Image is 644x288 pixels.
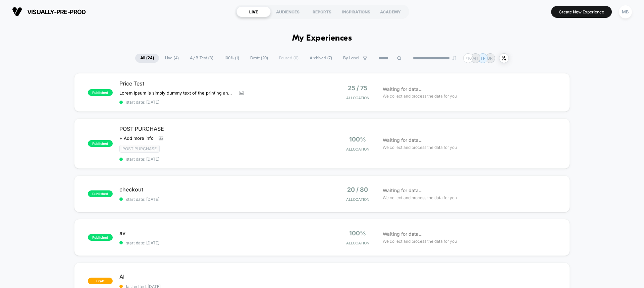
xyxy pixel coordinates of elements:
[349,136,366,143] span: 100%
[346,96,369,100] span: Allocation
[619,5,632,18] div: MB
[551,6,612,18] button: Create New Experience
[119,197,322,202] span: start date: [DATE]
[119,273,322,280] span: AI
[135,54,159,63] span: All ( 24 )
[119,90,234,96] span: Lorem Ipsum is simply dummy text of the printing and typesetting industry. Lorem Ipsum has been t...
[245,54,273,63] span: Draft ( 20 )
[119,157,322,162] span: start date: [DATE]
[383,85,423,93] span: Waiting for data...
[119,186,322,193] span: checkout
[119,100,322,105] span: start date: [DATE]
[373,6,408,17] div: ACADEMY
[119,230,322,236] span: av
[305,54,337,63] span: Archived ( 7 )
[343,56,359,61] span: By Label
[12,7,22,17] img: Visually logo
[292,34,352,43] h1: My Experiences
[119,145,160,153] span: Post Purchase
[119,125,322,132] span: POST PURCHASE
[472,56,479,61] p: MT
[88,278,113,284] span: draft
[383,194,457,201] span: We collect and process the data for you
[119,135,154,141] span: + Add more info
[346,241,369,245] span: Allocation
[88,89,113,96] span: published
[346,147,369,152] span: Allocation
[383,144,457,151] span: We collect and process the data for you
[383,230,423,238] span: Waiting for data...
[339,6,373,17] div: INSPIRATIONS
[383,136,423,144] span: Waiting for data...
[480,56,486,61] p: TP
[160,54,184,63] span: Live ( 4 )
[452,56,456,60] img: end
[219,54,244,63] span: 100% ( 1 )
[617,5,634,19] button: MB
[383,93,457,99] span: We collect and process the data for you
[383,187,423,194] span: Waiting for data...
[349,230,366,237] span: 100%
[348,84,367,92] span: 25 / 75
[88,190,113,197] span: published
[271,6,305,17] div: AUDIENCES
[119,80,322,87] span: Price Test
[27,8,86,15] span: visually-pre-prod
[463,53,473,63] div: + 16
[347,186,368,193] span: 20 / 80
[88,234,113,241] span: published
[88,140,113,147] span: published
[185,54,218,63] span: A/B Test ( 3 )
[346,197,369,202] span: Allocation
[10,6,88,17] button: visually-pre-prod
[383,238,457,244] span: We collect and process the data for you
[488,56,493,61] p: JR
[236,6,271,17] div: LIVE
[119,240,322,245] span: start date: [DATE]
[305,6,339,17] div: REPORTS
